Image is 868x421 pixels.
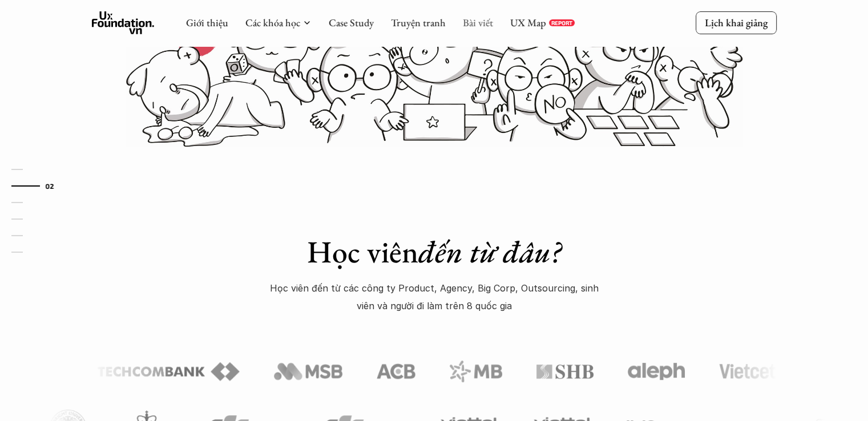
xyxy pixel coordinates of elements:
[463,16,493,29] a: Bài viết
[263,280,605,314] p: Học viên đến từ các công ty Product, Agency, Big Corp, Outsourcing, sinh viên và người đi làm trê...
[11,179,66,193] a: 02
[705,16,768,29] p: Lịch khai giảng
[391,16,446,29] a: Truyện tranh
[186,16,228,29] a: Giới thiệu
[510,16,546,29] a: UX Map
[551,19,572,26] p: REPORT
[245,16,300,29] a: Các khóa học
[418,232,561,272] em: đến từ đâu?
[329,16,374,29] a: Case Study
[696,11,777,34] a: Lịch khai giảng
[235,233,634,270] h1: Học viên
[45,181,54,189] strong: 02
